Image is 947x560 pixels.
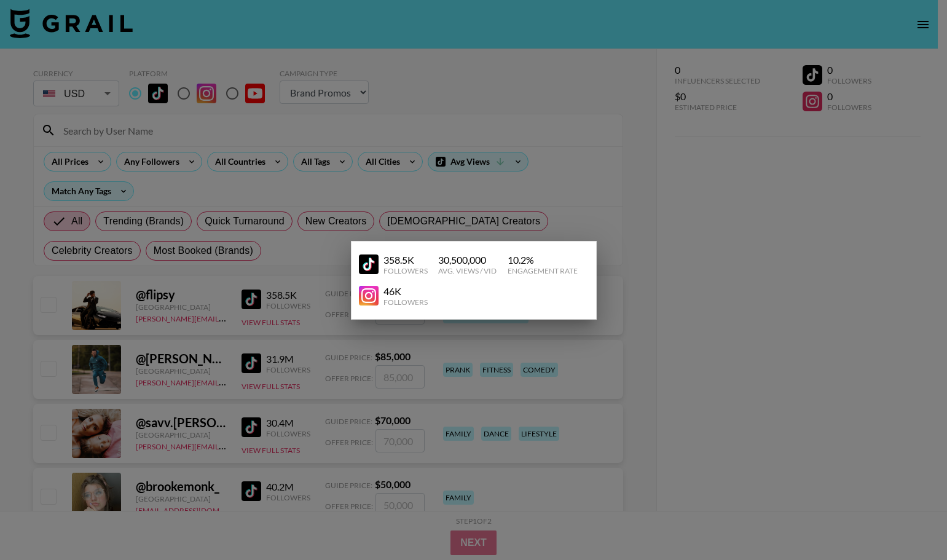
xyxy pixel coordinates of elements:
[438,266,497,275] div: Avg. Views / Vid
[383,254,428,266] div: 358.5K
[359,254,379,274] img: YouTube
[886,499,932,545] iframe: Drift Widget Chat Controller
[508,266,578,275] div: Engagement Rate
[383,285,428,298] div: 46K
[383,266,428,275] div: Followers
[438,254,497,266] div: 30,500,000
[508,254,578,266] div: 10.2 %
[359,286,379,306] img: YouTube
[383,298,428,307] div: Followers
